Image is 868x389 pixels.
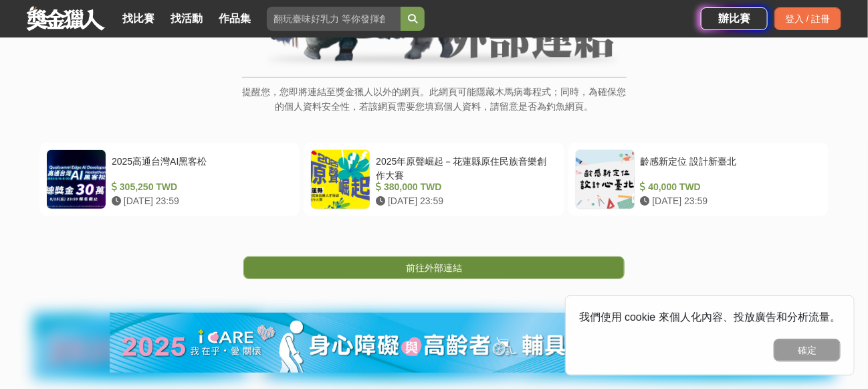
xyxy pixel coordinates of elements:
div: [DATE] 23:59 [112,194,288,208]
img: 82ada7f3-464c-43f2-bb4a-5bc5a90ad784.jpg [110,313,758,373]
div: 305,250 TWD [112,180,288,194]
a: 找比賽 [117,9,160,28]
a: 2025年原聲崛起－花蓮縣原住民族音樂創作大賽 380,000 TWD [DATE] 23:59 [304,143,564,216]
div: 2025年原聲崛起－花蓮縣原住民族音樂創作大賽 [376,155,552,180]
a: 找活動 [165,9,208,28]
a: 作品集 [213,9,256,28]
a: 辦比賽 [701,7,768,30]
p: 提醒您，您即將連結至獎金獵人以外的網頁。此網頁可能隱藏木馬病毒程式；同時，為確保您的個人資料安全性，若該網頁需要您填寫個人資料，請留意是否為釣魚網頁。 [242,84,627,128]
a: 2025高通台灣AI黑客松 305,250 TWD [DATE] 23:59 [39,143,300,216]
div: 40,000 TWD [641,180,817,194]
div: 2025高通台灣AI黑客松 [112,155,288,180]
div: [DATE] 23:59 [641,194,817,208]
a: 齡感新定位 設計新臺北 40,000 TWD [DATE] 23:59 [568,143,829,216]
span: 前往外部連結 [406,262,462,273]
div: 齡感新定位 設計新臺北 [641,155,817,180]
input: 翻玩臺味好乳力 等你發揮創意！ [267,7,401,31]
span: 我們使用 cookie 來個人化內容、投放廣告和分析流量。 [579,311,841,323]
div: 380,000 TWD [376,180,552,194]
div: 登入 / 註冊 [774,7,841,30]
div: [DATE] 23:59 [376,194,552,208]
a: 前往外部連結 [243,256,625,279]
button: 確定 [774,339,841,362]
